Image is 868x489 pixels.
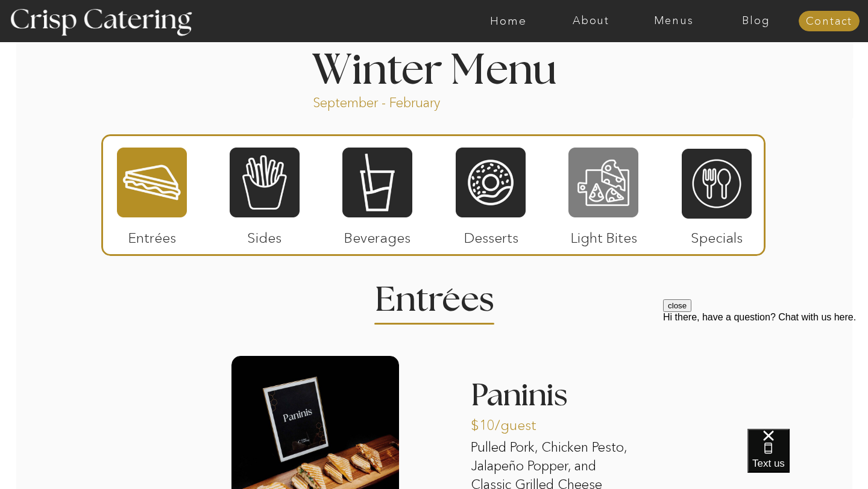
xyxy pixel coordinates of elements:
p: $10/guest [471,405,551,440]
a: Home [467,15,550,27]
a: Contact [799,16,860,28]
p: Specials [676,217,756,252]
a: About [550,15,632,27]
a: Menus [632,15,715,27]
iframe: podium webchat widget bubble [747,429,868,489]
p: Sides [224,217,304,252]
h2: Entrees [375,283,493,307]
p: September - February [313,94,479,108]
h3: Paninis [471,380,638,419]
p: Light Bites [564,217,644,252]
p: Desserts [451,217,531,252]
a: Blog [715,15,797,27]
p: Beverages [337,217,417,252]
iframe: podium webchat widget prompt [663,299,868,444]
h1: Winter Menu [266,50,602,86]
p: Entrées [112,217,192,252]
